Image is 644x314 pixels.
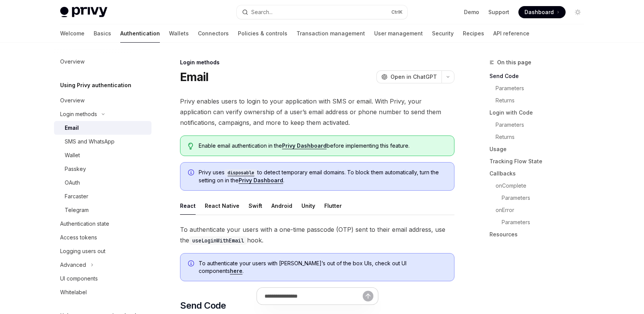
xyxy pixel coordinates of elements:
a: Recipes [463,24,484,43]
a: Access tokens [54,231,151,244]
button: Toggle Advanced section [54,258,151,272]
div: Search... [251,8,273,17]
a: here [230,268,242,274]
div: OAuth [65,178,80,187]
a: Logging users out [54,244,151,258]
code: useLoginWithEmail [189,236,247,245]
a: Overview [54,55,151,69]
a: Usage [489,143,590,155]
a: Security [432,24,454,43]
button: Toggle dark mode [572,6,584,18]
div: Swift [249,197,262,215]
a: Returns [489,131,590,143]
a: Resources [489,228,590,241]
a: Email [54,121,151,135]
a: Telegram [54,203,151,217]
div: Passkey [65,164,86,174]
a: UI components [54,272,151,285]
div: Unity [301,197,315,215]
span: Privy uses to detect temporary email domains. To block them automatically, turn the setting on in... [199,169,446,184]
code: disposable [225,169,257,177]
a: SMS and WhatsApp [54,135,151,148]
div: Android [271,197,292,215]
div: Whitelabel [60,288,87,297]
div: Farcaster [65,192,88,201]
a: Overview [54,94,151,107]
div: React [180,197,196,215]
div: UI components [60,274,98,283]
a: Support [488,8,509,16]
a: onComplete [489,180,590,192]
span: Dashboard [524,8,554,16]
button: Open search [237,5,407,19]
a: User management [374,24,423,43]
div: Login methods [180,59,454,66]
svg: Info [188,169,196,177]
a: disposable [225,169,257,175]
a: Privy Dashboard [239,177,283,184]
span: To authenticate your users with [PERSON_NAME]’s out of the box UIs, check out UI components . [199,260,446,275]
a: Authentication [120,24,160,43]
a: Parameters [489,82,590,94]
svg: Info [188,260,196,268]
a: Wallet [54,148,151,162]
a: Whitelabel [54,285,151,299]
div: React Native [205,197,239,215]
a: Farcaster [54,190,151,203]
a: OAuth [54,176,151,190]
a: Policies & controls [238,24,287,43]
a: onError [489,204,590,216]
a: API reference [493,24,529,43]
img: light logo [60,7,107,18]
span: Privy enables users to login to your application with SMS or email. With Privy, your application ... [180,96,454,128]
a: Basics [94,24,111,43]
div: Logging users out [60,247,105,256]
div: Telegram [65,206,89,215]
div: Wallet [65,151,80,160]
div: Flutter [324,197,342,215]
span: To authenticate your users with a one-time passcode (OTP) sent to their email address, use the hook. [180,224,454,245]
a: Parameters [489,216,590,228]
input: Ask a question... [265,288,363,304]
a: Privy Dashboard [282,142,327,149]
h1: Email [180,70,208,84]
div: SMS and WhatsApp [65,137,115,146]
a: Parameters [489,192,590,204]
div: Authentication state [60,219,109,228]
div: Overview [60,57,84,66]
a: Send Code [489,70,590,82]
a: Connectors [198,24,229,43]
a: Returns [489,94,590,107]
svg: Tip [188,143,193,150]
div: Login methods [60,110,97,119]
span: Enable email authentication in the before implementing this feature. [199,142,446,150]
a: Dashboard [518,6,566,18]
span: Open in ChatGPT [391,73,437,81]
div: Overview [60,96,84,105]
button: Send message [363,291,373,301]
a: Callbacks [489,167,590,180]
a: Demo [464,8,479,16]
div: Access tokens [60,233,97,242]
a: Transaction management [296,24,365,43]
a: Passkey [54,162,151,176]
span: Ctrl K [391,9,403,15]
button: Open in ChatGPT [376,70,442,83]
span: On this page [497,58,531,67]
button: Toggle Login methods section [54,107,151,121]
div: Advanced [60,260,86,269]
a: Welcome [60,24,84,43]
a: Wallets [169,24,189,43]
a: Login with Code [489,107,590,119]
div: Email [65,123,79,132]
a: Authentication state [54,217,151,231]
a: Parameters [489,119,590,131]
h5: Using Privy authentication [60,81,131,90]
a: Tracking Flow State [489,155,590,167]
